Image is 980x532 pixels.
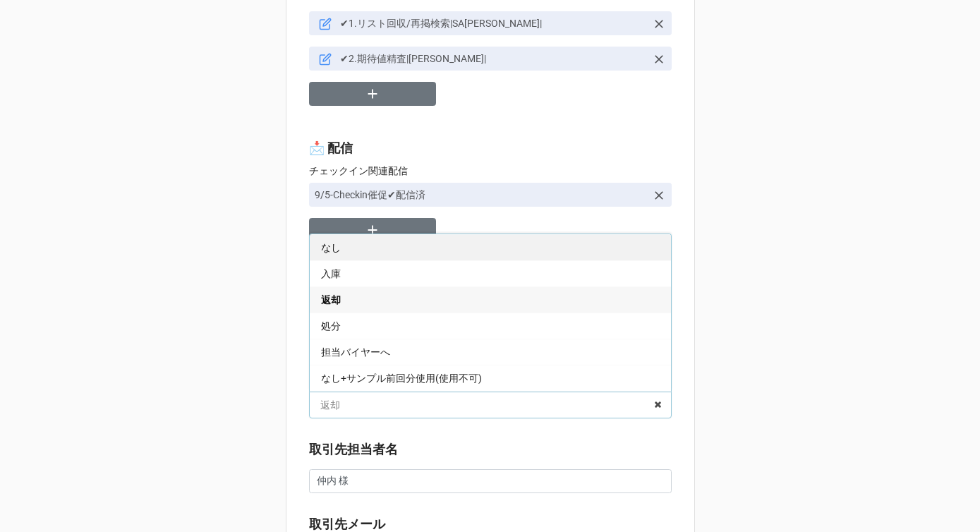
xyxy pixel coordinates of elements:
p: 9/5-Checkin催促✔︎配信済 [315,188,646,202]
span: 担当バイヤーへ [321,346,390,358]
span: なし+サンプル前回分使用(使用不可) [321,373,482,384]
span: 返却 [321,294,341,306]
span: なし [321,242,341,253]
label: 📩 配信 [309,138,353,158]
p: チェックイン関連配信 [309,164,672,178]
span: 入庫 [321,268,341,279]
span: 処分 [321,320,341,332]
label: 取引先担当者名 [309,440,398,459]
p: ✔︎2.期待値精査|[PERSON_NAME]| [340,52,646,66]
p: ✔︎1.リスト回収/再掲検索|SA[PERSON_NAME]| [340,16,646,30]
